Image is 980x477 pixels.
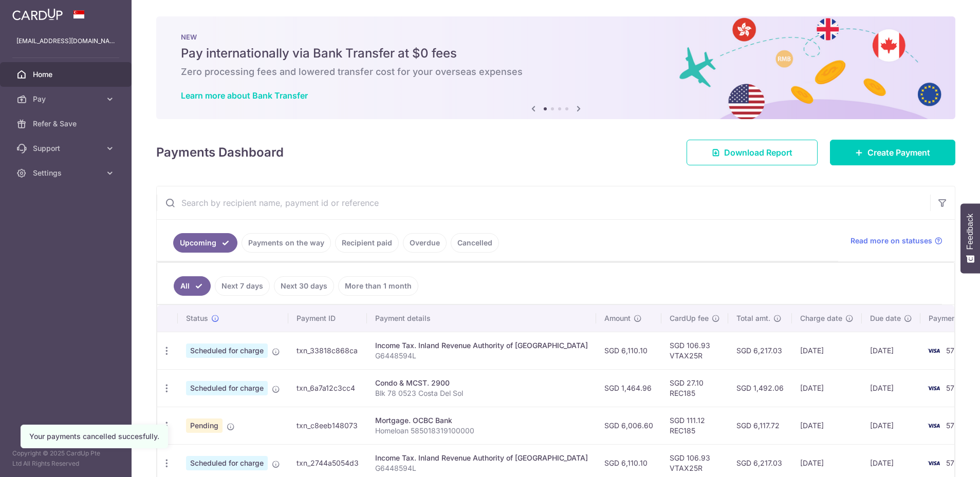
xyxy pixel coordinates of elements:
[946,421,961,430] span: 5715
[923,382,944,394] img: Bank Card
[946,384,961,392] span: 5715
[12,8,63,21] img: CardUp
[830,140,955,165] a: Create Payment
[16,36,115,46] p: [EMAIL_ADDRESS][DOMAIN_NAME]
[596,369,661,407] td: SGD 1,464.96
[375,453,588,463] div: Income Tax. Inland Revenue Authority of [GEOGRAPHIC_DATA]
[186,381,268,395] span: Scheduled for charge
[911,446,970,472] iframe: Opens a widget where you can find more information
[33,69,101,80] span: Home
[174,276,211,296] a: All
[242,233,331,253] a: Payments on the way
[367,305,596,332] th: Payment details
[661,407,728,444] td: SGD 111.12 REC185
[862,369,920,407] td: [DATE]
[375,415,588,426] div: Mortgage. OCBC Bank
[186,344,268,358] span: Scheduled for charge
[728,332,792,369] td: SGD 6,217.03
[736,313,770,323] span: Total amt.
[33,94,101,104] span: Pay
[181,45,931,62] h5: Pay internationally via Bank Transfer at $0 fees
[375,378,588,388] div: Condo & MCST. 2900
[375,426,588,436] p: Homeloan 585018319100000
[288,407,367,444] td: txn_c8eeb148073
[966,214,975,250] span: Feedback
[792,369,862,407] td: [DATE]
[375,463,588,473] p: G6448594L
[338,276,418,296] a: More than 1 month
[335,233,399,253] a: Recipient paid
[850,236,932,246] span: Read more on statuses
[604,313,631,323] span: Amount
[946,346,961,355] span: 5715
[728,407,792,444] td: SGD 6,117.72
[274,276,334,296] a: Next 30 days
[375,351,588,361] p: G6448594L
[728,369,792,407] td: SGD 1,492.06
[596,407,661,444] td: SGD 6,006.60
[33,143,101,154] span: Support
[215,276,270,296] a: Next 7 days
[923,345,944,357] img: Bank Card
[862,332,920,369] td: [DATE]
[375,388,588,398] p: Blk 78 0523 Costa Del Sol
[451,233,499,253] a: Cancelled
[157,186,930,219] input: Search by recipient name, payment id or reference
[403,233,447,253] a: Overdue
[792,407,862,444] td: [DATE]
[181,33,931,41] p: NEW
[288,369,367,407] td: txn_6a7a12c3cc4
[670,313,709,323] span: CardUp fee
[33,168,101,178] span: Settings
[661,332,728,369] td: SGD 106.93 VTAX25R
[33,119,101,129] span: Refer & Save
[181,66,931,78] h6: Zero processing fees and lowered transfer cost for your overseas expenses
[288,305,367,332] th: Payment ID
[156,16,955,119] img: Bank transfer banner
[870,313,901,323] span: Due date
[186,313,208,323] span: Status
[661,369,728,407] td: SGD 27.10 REC185
[156,143,284,162] h4: Payments Dashboard
[181,90,308,101] a: Learn more about Bank Transfer
[792,332,862,369] td: [DATE]
[960,203,980,273] button: Feedback - Show survey
[867,146,930,159] span: Create Payment
[186,456,268,470] span: Scheduled for charge
[173,233,237,253] a: Upcoming
[186,418,223,433] span: Pending
[687,140,818,165] a: Download Report
[596,332,661,369] td: SGD 6,110.10
[850,236,942,246] a: Read more on statuses
[288,332,367,369] td: txn_33818c868ca
[375,340,588,351] div: Income Tax. Inland Revenue Authority of [GEOGRAPHIC_DATA]
[29,431,159,442] div: Your payments cancelled succesfully.
[724,146,792,159] span: Download Report
[800,313,842,323] span: Charge date
[923,419,944,432] img: Bank Card
[862,407,920,444] td: [DATE]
